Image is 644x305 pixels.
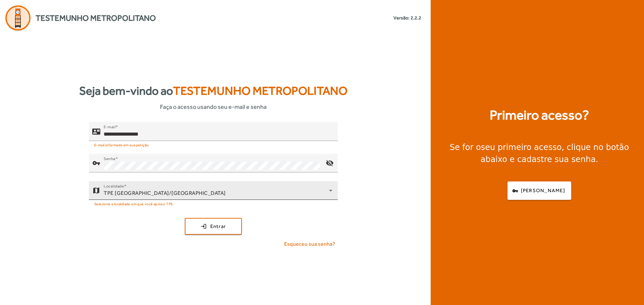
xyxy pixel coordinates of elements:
mat-icon: vpn_key [92,159,100,167]
mat-label: E-mail [104,125,115,129]
span: TPE [GEOGRAPHIC_DATA]/[GEOGRAPHIC_DATA] [104,190,226,196]
small: Versão: 2.2.2 [393,14,421,21]
span: Entrar [210,223,226,230]
strong: Primeiro acesso? [490,105,589,125]
mat-hint: E-mail informado em sua petição. [94,141,150,148]
strong: seu primeiro acesso [481,143,562,152]
button: [PERSON_NAME] [507,181,571,200]
div: Se for o , clique no botão abaixo e cadastre sua senha. [439,141,640,165]
span: Esqueceu sua senha? [284,240,335,248]
mat-icon: visibility_off [322,155,338,171]
mat-icon: contact_mail [92,128,100,136]
strong: Seja bem-vindo ao [79,82,347,100]
span: Testemunho Metropolitano [36,12,156,24]
span: Testemunho Metropolitano [173,84,347,97]
img: Logo Agenda [5,5,31,30]
span: Faça o acesso usando seu e-mail e senha [160,102,267,111]
mat-hint: Selecione a localidade em que você apoia o TPE. [94,200,174,207]
mat-label: Senha [104,156,115,161]
button: Entrar [185,218,242,235]
mat-icon: map [92,186,100,195]
mat-label: Localidade [104,184,124,188]
span: [PERSON_NAME] [521,187,565,195]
